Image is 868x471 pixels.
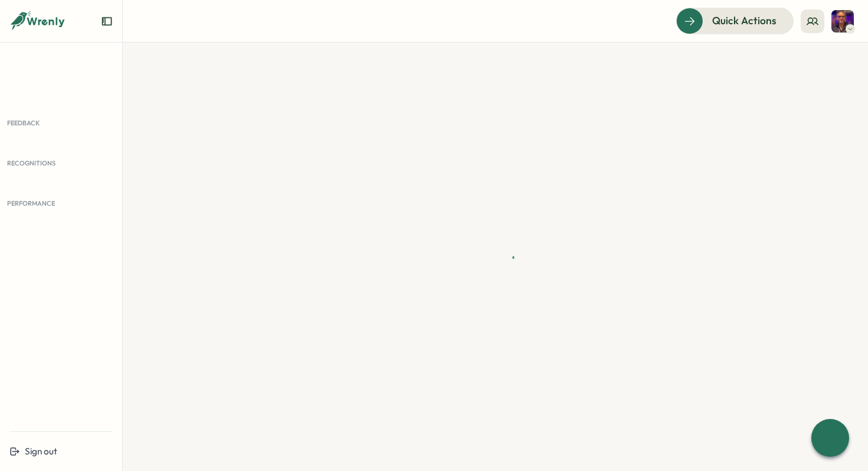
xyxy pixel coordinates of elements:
[676,8,794,34] button: Quick Actions
[831,10,854,33] img: Adrian Pearcey
[25,446,57,457] span: Sign out
[101,15,113,27] button: Expand sidebar
[712,13,776,28] span: Quick Actions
